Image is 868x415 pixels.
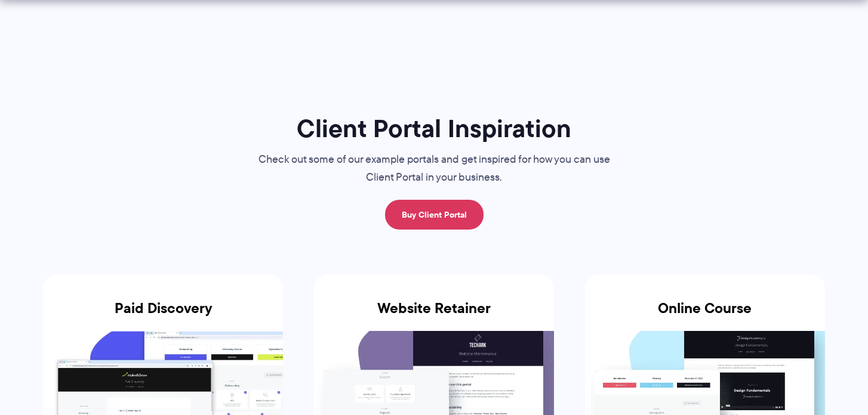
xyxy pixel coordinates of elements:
[234,113,634,144] h1: Client Portal Inspiration
[43,300,283,331] h3: Paid Discovery
[234,151,634,187] p: Check out some of our example portals and get inspired for how you can use Client Portal in your ...
[585,300,825,331] h3: Online Course
[385,200,484,230] a: Buy Client Portal
[314,300,554,331] h3: Website Retainer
